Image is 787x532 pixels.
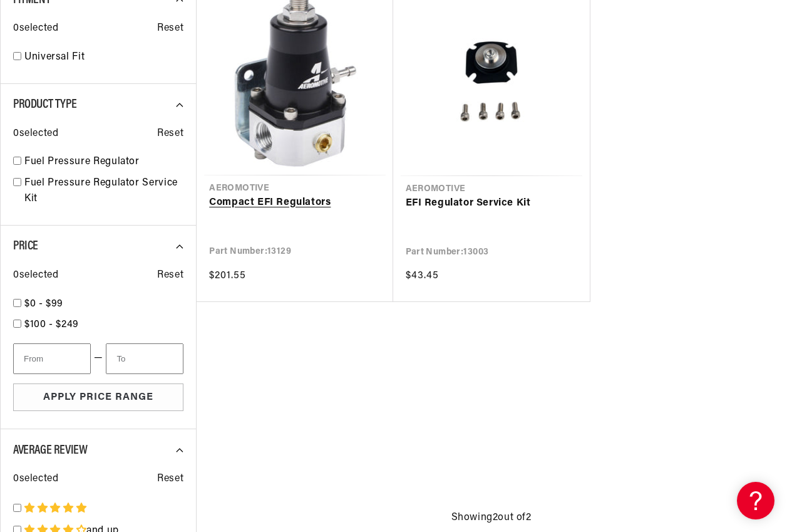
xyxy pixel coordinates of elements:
[13,240,38,253] span: Price
[13,471,58,488] span: 0 selected
[13,126,58,142] span: 0 selected
[94,350,103,367] span: —
[24,320,79,330] span: $100 - $249
[24,175,183,207] a: Fuel Pressure Regulator Service Kit
[13,343,91,374] input: From
[13,98,76,111] span: Product Type
[24,154,183,170] a: Fuel Pressure Regulator
[13,444,87,457] span: Average Review
[451,510,532,526] span: Showing 2 out of 2
[157,268,183,284] span: Reset
[24,50,183,66] a: Universal Fit
[13,21,58,37] span: 0 selected
[157,471,183,488] span: Reset
[13,383,183,412] button: Apply Price Range
[13,268,58,284] span: 0 selected
[106,343,183,374] input: To
[209,195,380,211] a: Compact EFI Regulators
[24,299,63,309] span: $0 - $99
[157,21,183,37] span: Reset
[406,196,577,212] a: EFI Regulator Service Kit
[157,126,183,142] span: Reset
